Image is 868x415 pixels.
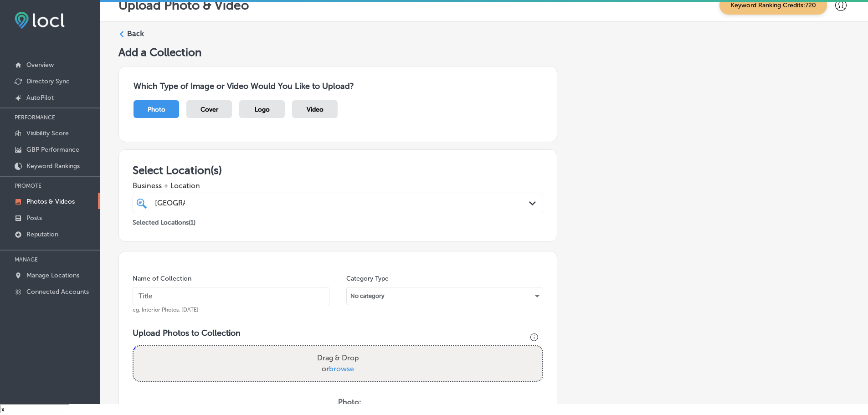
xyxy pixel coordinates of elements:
span: Video [307,106,324,113]
label: Drag & Drop or [313,349,363,378]
strong: Photo: [338,398,361,406]
h5: Add a Collection [118,46,850,59]
p: Keyword Rankings [26,162,80,170]
img: fda3e92497d09a02dc62c9cd864e3231.png [15,12,65,29]
p: Directory Sync [26,77,70,85]
span: Logo [255,106,270,113]
p: Manage Locations [26,272,79,279]
p: Photos & Videos [26,198,75,205]
span: Cover [200,106,218,113]
p: Overview [26,61,54,69]
p: Visibility Score [26,129,69,137]
p: Connected Accounts [26,288,89,296]
input: Title [133,287,329,305]
h3: Select Location(s) [133,164,543,177]
div: No category [347,289,543,303]
span: Business + Location [133,181,543,190]
p: Reputation [26,231,58,238]
label: Category Type [346,275,389,282]
p: AutoPilot [26,94,54,102]
p: Selected Locations ( 1 ) [133,215,195,226]
label: Name of Collection [133,275,191,282]
h3: Upload Photos to Collection [133,328,543,338]
span: eg. Interior Photos, [DATE] [133,307,199,313]
span: Photo [148,106,165,113]
h3: Which Type of Image or Video Would You Like to Upload? [134,81,542,91]
p: Posts [26,214,42,222]
span: browse [329,364,354,373]
label: Back [127,29,144,39]
p: GBP Performance [26,146,79,154]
